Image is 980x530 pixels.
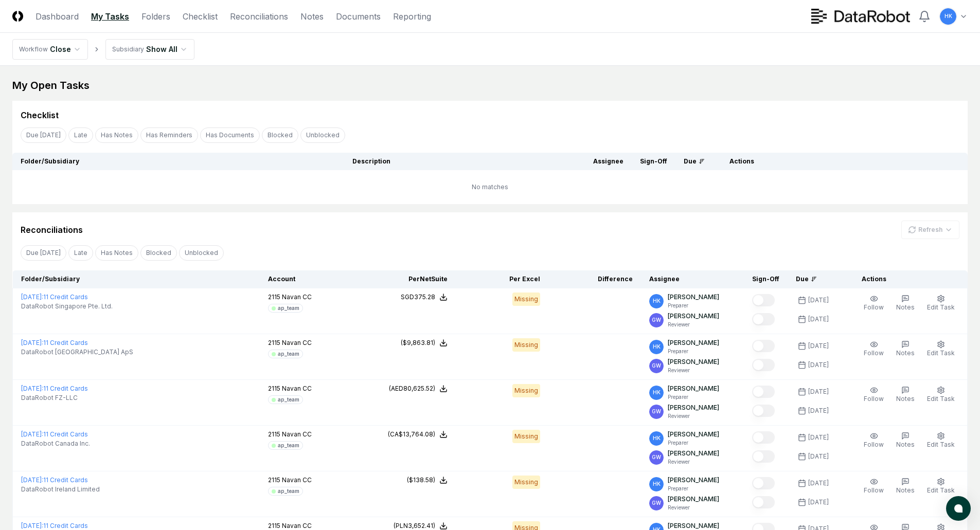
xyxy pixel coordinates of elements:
[268,385,280,392] span: 2115
[668,403,719,412] p: [PERSON_NAME]
[896,303,915,311] span: Notes
[668,393,719,401] p: Preparer
[721,157,959,166] div: Actions
[278,350,299,358] div: ap_team
[925,476,957,497] button: Edit Task
[864,441,884,448] span: Follow
[653,480,661,488] span: HK
[262,127,298,143] button: Blocked
[668,412,719,420] p: Reviewer
[668,458,719,466] p: Reviewer
[68,245,93,261] button: Late
[300,127,345,143] button: Unblocked
[282,430,312,438] span: Navan CC
[278,396,299,404] div: ap_team
[945,12,952,20] span: HK
[407,476,448,485] button: ($138.58)
[456,270,548,288] th: Per Excel
[896,349,915,357] span: Notes
[388,430,448,439] button: (CA$13,764.08)
[752,294,775,306] button: Mark complete
[268,476,280,484] span: 2115
[19,45,48,54] div: Workflow
[21,430,43,438] span: [DATE] :
[862,293,886,314] button: Follow
[752,359,775,371] button: Mark complete
[652,408,661,415] span: GW
[864,486,884,494] span: Follow
[864,349,884,357] span: Follow
[21,476,88,484] a: [DATE]:11 Credit Cards
[21,127,66,143] button: Due Today
[808,296,829,305] div: [DATE]
[363,270,456,288] th: Per NetSuite
[21,393,78,403] span: DataRobot FZ-LLC
[752,340,775,352] button: Mark complete
[401,293,448,302] button: SGD375.28
[925,430,957,451] button: Edit Task
[401,293,435,302] div: SGD375.28
[21,224,83,236] div: Reconciliations
[268,293,280,301] span: 2115
[401,338,435,348] div: ($9,863.81)
[668,485,719,492] p: Preparer
[862,384,886,406] button: Follow
[278,442,299,449] div: ap_team
[668,495,719,504] p: [PERSON_NAME]
[752,496,775,508] button: Mark complete
[512,338,540,352] div: Missing
[684,157,705,166] div: Due
[282,339,312,346] span: Navan CC
[864,395,884,403] span: Follow
[811,9,910,24] img: DataRobot logo
[652,453,661,461] span: GW
[752,386,775,398] button: Mark complete
[668,384,719,393] p: [PERSON_NAME]
[548,270,641,288] th: Difference
[752,405,775,417] button: Mark complete
[21,385,43,392] span: [DATE] :
[585,153,632,170] th: Assignee
[894,293,917,314] button: Notes
[668,357,719,367] p: [PERSON_NAME]
[268,522,280,529] span: 2115
[946,496,971,521] button: atlas-launcher
[808,315,829,324] div: [DATE]
[925,384,957,406] button: Edit Task
[179,245,224,261] button: Unblocked
[282,522,312,529] span: Navan CC
[230,10,288,23] a: Reconciliations
[744,270,788,288] th: Sign-Off
[808,341,829,351] div: [DATE]
[939,7,957,26] button: HK
[927,395,955,403] span: Edit Task
[652,362,661,370] span: GW
[853,275,959,284] div: Actions
[393,10,431,23] a: Reporting
[512,430,540,443] div: Missing
[927,349,955,357] span: Edit Task
[808,387,829,396] div: [DATE]
[401,338,448,348] button: ($9,863.81)
[278,487,299,495] div: ap_team
[21,339,43,346] span: [DATE] :
[653,389,661,396] span: HK
[35,10,79,23] a: Dashboard
[21,245,66,261] button: Due Today
[68,127,93,143] button: Late
[282,293,312,301] span: Navan CC
[12,78,968,93] div: My Open Tasks
[95,127,138,143] button: Has Notes
[752,450,775,463] button: Mark complete
[12,11,23,22] img: Logo
[21,339,88,346] a: [DATE]:11 Credit Cards
[512,384,540,397] div: Missing
[112,45,144,54] div: Subsidiary
[896,441,915,448] span: Notes
[388,430,435,439] div: (CA$13,764.08)
[862,338,886,360] button: Follow
[668,504,719,511] p: Reviewer
[21,439,90,448] span: DataRobot Canada Inc.
[668,302,719,309] p: Preparer
[21,476,43,484] span: [DATE] :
